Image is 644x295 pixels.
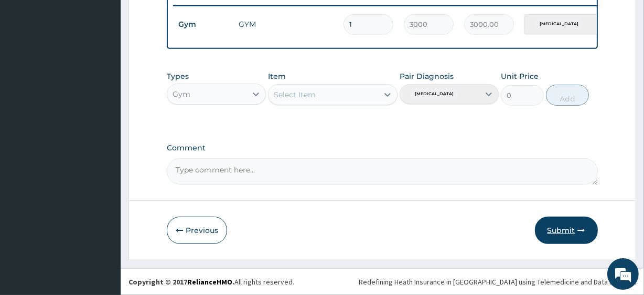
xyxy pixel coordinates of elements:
div: Select Item [274,89,316,100]
button: Previous [167,217,227,244]
span: We're online! [61,84,145,190]
img: d_794563401_company_1708531726252_794563401 [19,53,42,79]
div: Redefining Heath Insurance in [GEOGRAPHIC_DATA] using Telemedicine and Data Science! [359,277,636,287]
label: Comment [167,144,597,152]
div: Chat with us now [55,59,176,73]
textarea: Type your message and hit 'Enter' [5,189,200,226]
strong: Copyright © 2017 . [128,277,234,287]
label: Unit Price [501,71,539,82]
label: Types [167,72,189,81]
label: Pair Diagnosis [400,71,454,82]
div: Gym [173,89,190,99]
footer: All rights reserved. [121,268,644,295]
td: Gym [173,15,233,34]
button: Submit [535,217,598,244]
a: RelianceHMO [187,277,232,287]
label: Item [268,71,286,82]
div: Minimize live chat window [172,5,197,30]
td: GYM [233,14,338,35]
button: Add [546,85,589,106]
